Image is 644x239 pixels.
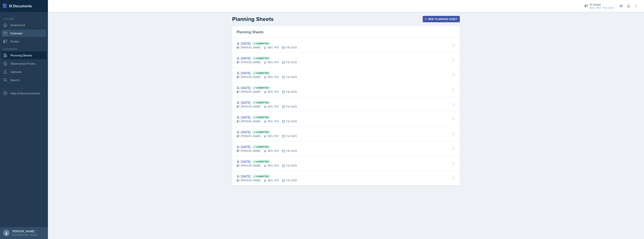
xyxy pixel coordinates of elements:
[232,67,460,82] a: [DATE] Submitted [PERSON_NAME]BIOL 1107Fall 2025
[256,175,269,178] span: Submitted
[237,70,297,75] div: [DATE]
[237,178,297,182] div: [PERSON_NAME] BIOL 1107 Fall 2025
[232,156,460,171] a: [DATE] Submitted [PERSON_NAME]BIOL 1107Fall 2025
[237,100,297,105] div: [DATE]
[237,41,297,46] div: [DATE]
[256,160,269,163] span: Submitted
[237,60,297,64] div: [PERSON_NAME] BIOL 1107 Fall 2025
[237,159,297,164] div: [DATE]
[237,105,297,109] div: [PERSON_NAME] BIOL 1107 Fall 2025
[1,76,46,84] a: Search
[590,2,614,7] div: Si leader
[1,17,46,21] div: Si leader
[1,90,46,97] div: Help & Documentation
[232,53,460,67] a: [DATE] Submitted [PERSON_NAME]BIOL 1107Fall 2025
[256,72,269,75] span: Submitted
[232,26,460,38] div: Planning Sheets
[1,21,46,29] a: Dashboard
[237,85,297,90] div: [DATE]
[237,119,297,123] div: [PERSON_NAME] BIOL 1107 Fall 2025
[1,52,46,59] a: Planning Sheets
[237,75,297,79] div: [PERSON_NAME] BIOL 1107 Fall 2025
[237,144,297,149] div: [DATE]
[237,46,297,50] div: [PERSON_NAME] BIOL 1107 Fall 2025
[590,6,614,10] div: BIOL 1107 / Fall 2025
[232,171,460,185] a: [DATE] Submitted [PERSON_NAME]BIOL 1107Fall 2025
[256,116,269,119] span: Submitted
[12,233,37,237] div: [GEOGRAPHIC_DATA]
[1,38,46,45] a: Profile
[12,229,37,233] div: [PERSON_NAME]
[256,131,269,134] span: Submitted
[232,38,460,53] a: [DATE] Submitted [PERSON_NAME]BIOL 1107Fall 2025
[232,141,460,156] a: [DATE] Submitted [PERSON_NAME]BIOL 1107Fall 2025
[232,82,460,97] a: [DATE] Submitted [PERSON_NAME]BIOL 1107Fall 2025
[237,115,297,120] div: [DATE]
[237,56,297,61] div: [DATE]
[256,57,269,60] span: Submitted
[1,47,46,51] div: Documents
[1,60,46,67] a: Observation Forms
[256,145,269,148] span: Submitted
[237,90,297,94] div: [PERSON_NAME] BIOL 1107 Fall 2025
[232,97,460,112] a: [DATE] Submitted [PERSON_NAME]BIOL 1107Fall 2025
[256,86,269,89] span: Submitted
[232,112,460,127] a: [DATE] Submitted [PERSON_NAME]BIOL 1107Fall 2025
[237,134,297,138] div: [PERSON_NAME] BIOL 1107 Fall 2025
[1,68,46,75] a: Uploads
[425,18,457,21] div: New Planning Sheet
[256,101,269,104] span: Submitted
[256,42,269,45] span: Submitted
[237,149,297,153] div: [PERSON_NAME] BIOL 1107 Fall 2025
[232,16,274,22] h2: Planning Sheets
[423,16,460,22] button: New Planning Sheet
[237,174,297,179] div: [DATE]
[237,164,297,168] div: [PERSON_NAME] BIOL 1107 Fall 2025
[232,127,460,141] a: [DATE] Submitted [PERSON_NAME]BIOL 1107Fall 2025
[237,129,297,135] div: [DATE]
[1,30,46,37] a: Calendar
